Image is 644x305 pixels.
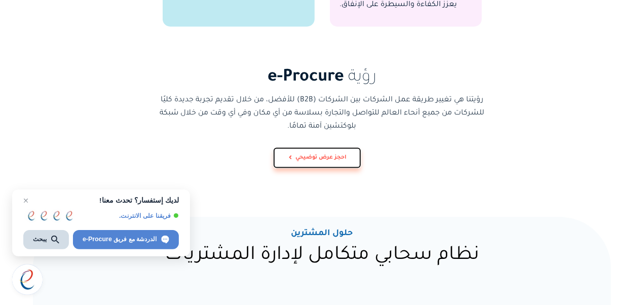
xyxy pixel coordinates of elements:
[73,230,179,249] span: الدردشة مع فريق e-Procure
[165,241,479,272] p: نظام سحابي متكامل لإدارة المشتريات
[23,197,179,205] span: لديك إستفسار؟ تحدث معنا!
[125,67,520,90] h2: رؤية
[33,235,47,244] span: يبحث
[274,148,361,168] button: احجز عرض توضيحي
[80,212,179,220] span: فريقنا على الانترنت.
[165,227,479,241] a: حلول المشترين
[83,235,157,244] span: الدردشة مع فريق e-Procure
[12,264,43,295] a: دردشة مفتوحة
[268,69,344,88] span: e-Procure
[23,230,69,249] span: يبحث
[145,95,500,134] p: رؤيتنا هي تغيير طريقة عمل الشركات بين الشركات (B2B) للأفضل، من خلال تقديم تجربة جديدة كليًا للشرك...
